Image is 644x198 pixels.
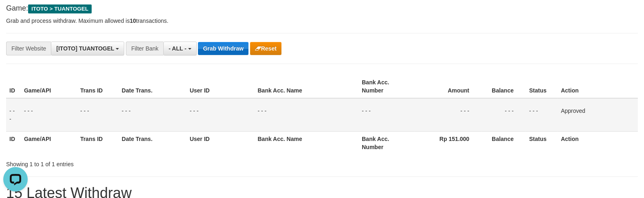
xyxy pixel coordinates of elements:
button: [ITOTO] TUANTOGEL [51,42,124,55]
th: User ID [187,75,255,98]
div: Filter Bank [126,42,163,55]
td: Approved [558,98,638,132]
h4: Game: [6,4,638,13]
td: - - - [187,98,255,132]
th: Date Trans. [119,75,187,98]
td: - - - [526,98,558,132]
th: Date Trans. [119,131,187,154]
th: Status [526,75,558,98]
th: Bank Acc. Name [255,131,359,154]
div: Filter Website [6,42,51,55]
td: - - - [358,98,415,132]
th: Bank Acc. Number [358,131,415,154]
td: - - - [255,98,359,132]
th: Balance [481,75,526,98]
strong: 10 [130,18,136,24]
span: [ITOTO] TUANTOGEL [56,45,114,52]
div: Showing 1 to 1 of 1 entries [6,157,262,168]
th: Game/API [21,131,77,154]
button: Reset [250,42,281,55]
th: Trans ID [77,131,119,154]
th: Balance [481,131,526,154]
th: Amount [415,75,481,98]
th: User ID [187,131,255,154]
span: ITOTO > TUANTOGEL [28,4,92,13]
th: ID [6,75,21,98]
button: Open LiveChat chat widget [3,3,28,28]
th: Action [558,75,638,98]
span: - ALL - [169,45,187,52]
th: ID [6,131,21,154]
button: - ALL - [163,42,196,55]
button: Grab Withdraw [198,42,248,55]
td: - - - [77,98,119,132]
td: - - - [21,98,77,132]
td: - - - [481,98,526,132]
th: Action [558,131,638,154]
th: Bank Acc. Number [358,75,415,98]
p: Grab and process withdraw. Maximum allowed is transactions. [6,17,638,25]
td: - - - [415,98,481,132]
th: Trans ID [77,75,119,98]
th: Status [526,131,558,154]
th: Rp 151.000 [415,131,481,154]
td: - - - [119,98,187,132]
th: Game/API [21,75,77,98]
th: Bank Acc. Name [255,75,359,98]
td: - - - [6,98,21,132]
